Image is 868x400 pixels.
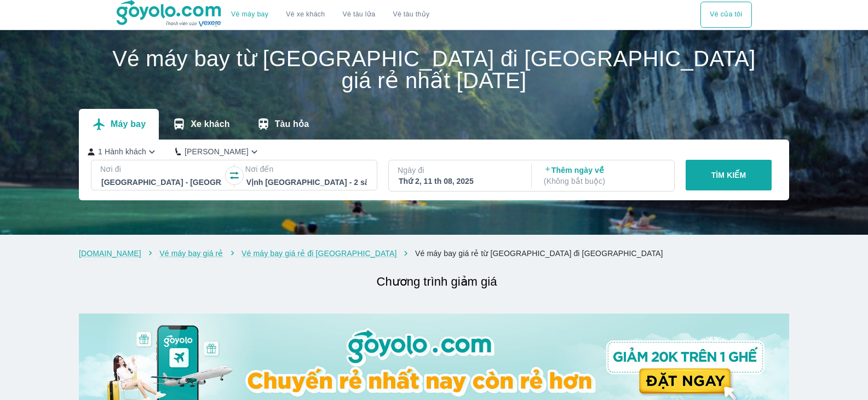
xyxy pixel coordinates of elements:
[79,109,322,140] div: transportation tabs
[79,249,141,258] a: [DOMAIN_NAME]
[399,176,519,187] div: Thứ 2, 11 th 08, 2025
[686,160,772,190] button: TÌM KIẾM
[711,170,746,181] p: TÌM KIẾM
[159,249,223,258] a: Vé máy bay giá rẻ
[286,10,325,19] a: Vé xe khách
[334,2,384,28] a: Vé tàu lửa
[222,2,438,28] div: choose transportation mode
[415,249,663,258] a: Vé máy bay giá rẻ từ [GEOGRAPHIC_DATA] đi [GEOGRAPHIC_DATA]
[185,146,249,157] p: [PERSON_NAME]
[544,176,664,187] p: ( Không bắt buộc )
[242,249,396,258] a: Vé máy bay giá rẻ đi [GEOGRAPHIC_DATA]
[88,146,158,158] button: 1 Hành khách
[175,146,260,158] button: [PERSON_NAME]
[100,164,223,175] p: Nơi đi
[544,165,664,187] p: Thêm ngày về
[700,2,751,28] div: choose transportation mode
[245,164,368,175] p: Nơi đến
[84,272,789,292] h2: Chương trình giảm giá
[191,119,229,130] p: Xe khách
[98,146,146,157] p: 1 Hành khách
[384,2,438,28] button: Vé tàu thủy
[79,48,789,91] h1: Vé máy bay từ [GEOGRAPHIC_DATA] đi [GEOGRAPHIC_DATA] giá rẻ nhất [DATE]
[398,165,520,176] p: Ngày đi
[275,119,309,130] p: Tàu hỏa
[111,119,146,130] p: Máy bay
[231,10,268,19] a: Vé máy bay
[79,248,789,259] nav: breadcrumb
[700,2,751,28] button: Vé của tôi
